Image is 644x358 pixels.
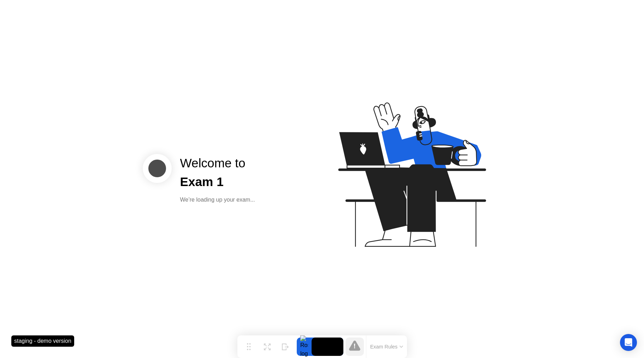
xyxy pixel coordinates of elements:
[368,344,406,350] button: Exam Rules
[11,335,74,347] div: staging - demo version
[620,334,637,351] div: Open Intercom Messenger
[180,196,255,204] div: We’re loading up your exam...
[180,173,255,191] div: Exam 1
[180,154,255,173] div: Welcome to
